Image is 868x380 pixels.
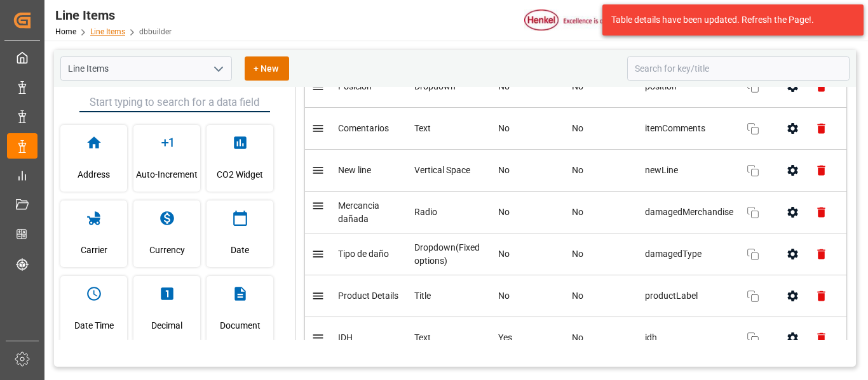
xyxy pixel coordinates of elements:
[55,6,172,25] div: Line Items
[338,332,353,343] span: IDH
[566,275,639,317] td: No
[208,59,227,79] button: open menu
[645,289,734,303] span: productLabel
[414,241,485,268] div: Dropdown(Fixed options)
[492,150,566,192] td: No
[136,157,198,192] span: Auto-Increment
[305,108,847,150] tr: ComentariosTextNoNoitemComments
[566,192,639,233] td: No
[492,275,566,317] td: No
[492,108,566,150] td: No
[414,206,485,219] div: Radio
[305,317,847,359] tr: IDHTextYesNoidh
[231,233,249,267] span: Date
[566,233,639,275] td: No
[492,317,566,359] td: Yes
[90,27,125,36] a: Line Items
[566,108,639,150] td: No
[305,66,847,108] tr: PosiciónDropdownNoNoposition
[338,249,389,259] span: Tipo de daño
[305,275,847,317] tr: Product DetailsTitleNoNoproductLabel
[566,150,639,192] td: No
[414,80,485,93] div: Dropdown
[627,56,850,81] input: Search for key/title
[414,164,485,177] div: Vertical Space
[645,80,734,93] span: position
[566,66,639,108] td: No
[414,289,485,303] div: Title
[645,206,734,219] span: damagedMerchandise
[524,10,631,32] img: Henkel%20logo.jpg_1689854090.jpg
[78,157,110,192] span: Address
[305,233,847,275] tr: Tipo de dañoDropdown(Fixed options)NoNodamagedType
[492,233,566,275] td: No
[414,122,485,135] div: Text
[611,13,845,27] div: Table details have been updated. Refresh the Page!.
[492,192,566,233] td: No
[81,233,107,267] span: Carrier
[566,317,639,359] td: No
[149,233,185,267] span: Currency
[245,56,289,81] button: + New
[217,157,263,192] span: CO2 Widget
[645,247,734,261] span: damagedType
[74,308,114,343] span: Date Time
[338,165,371,175] span: New line
[305,150,847,192] tr: New lineVertical SpaceNoNonewLine
[338,123,389,133] span: Comentarios
[151,308,182,343] span: Decimal
[414,331,485,344] div: Text
[645,122,734,135] span: itemComments
[60,56,232,81] input: Type to search/select
[338,291,398,301] span: Product Details
[338,200,379,224] span: Mercancia dañada
[645,331,734,344] span: idh
[492,66,566,108] td: No
[79,93,270,112] input: Start typing to search for a data field
[220,308,261,343] span: Document
[645,164,734,177] span: newLine
[305,192,847,233] tr: Mercancia dañadaRadioNoNodamagedMerchandise
[55,27,76,36] a: Home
